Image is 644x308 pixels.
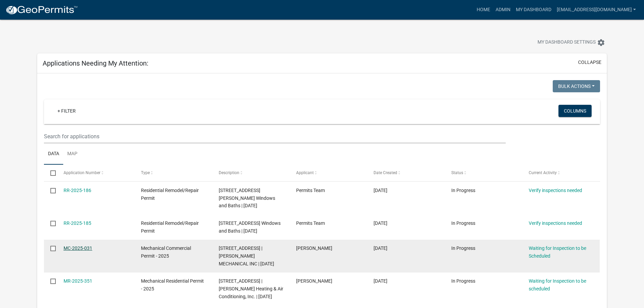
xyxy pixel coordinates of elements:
datatable-header-cell: Current Activity [522,165,600,181]
datatable-header-cell: Select [44,165,57,181]
span: 1201 GERMAN ST N | Ahrens Heating & Air Conditioning, Inc. | 09/24/2025 [219,278,283,299]
i: settings [597,39,605,47]
span: In Progress [451,220,475,226]
a: Map [63,143,81,165]
span: In Progress [451,278,475,284]
datatable-header-cell: Status [445,165,522,181]
span: Mechanical Commercial Permit - 2025 [141,245,191,259]
span: Residential Remodel/Repair Permit [141,220,199,234]
a: Home [474,3,493,16]
input: Search for applications [44,129,505,143]
span: 09/19/2025 [374,278,387,284]
span: Type [141,170,150,175]
datatable-header-cell: Description [212,165,289,181]
span: Date Created [374,170,397,175]
button: collapse [578,59,601,66]
span: In Progress [451,245,475,251]
a: Data [44,143,63,165]
datatable-header-cell: Applicant [290,165,367,181]
span: MARK ROIGER [296,245,332,251]
span: Application Number [64,170,100,175]
span: Description [219,170,239,175]
a: MR-2025-351 [64,278,92,284]
span: Permits Team [296,220,325,226]
a: Waiting for Inspection to be scheduled [529,278,586,291]
button: Bulk Actions [553,80,600,92]
a: + Filter [52,105,81,117]
span: Current Activity [529,170,557,175]
datatable-header-cell: Date Created [367,165,445,181]
a: [EMAIL_ADDRESS][DOMAIN_NAME] [554,3,639,16]
span: 09/20/2025 [374,220,387,226]
button: Columns [558,105,592,117]
span: In Progress [451,188,475,193]
datatable-header-cell: Application Number [57,165,135,181]
span: Mechanical Residential Permit - 2025 [141,278,204,291]
span: 09/20/2025 [374,188,387,193]
a: Verify inspections needed [529,220,582,226]
span: 09/19/2025 [374,245,387,251]
span: My Dashboard Settings [538,39,596,47]
span: Permits Team [296,188,325,193]
button: My Dashboard Settingssettings [532,36,611,49]
a: RR-2025-186 [64,188,91,193]
span: Status [451,170,463,175]
a: RR-2025-185 [64,220,91,226]
span: Nate Brekke [296,278,332,284]
span: 1427 BROADWAY ST S | KLASSEN MECHANICAL INC | 09/19/2025 [219,245,274,266]
datatable-header-cell: Type [135,165,212,181]
a: MC-2025-031 [64,245,92,251]
span: Residential Remodel/Repair Permit [141,188,199,201]
h5: Applications Needing My Attention: [43,59,148,67]
span: Applicant [296,170,314,175]
span: 627 VALLEY ST S | Mad City Windows and Baths | 10/14/2025 [219,220,281,234]
span: 1224 HAUENSTEIN DR | Mad City Windows and Baths | 10/14/2025 [219,188,275,209]
a: Verify inspections needed [529,188,582,193]
a: Admin [493,3,513,16]
a: My Dashboard [513,3,554,16]
a: Waiting for Inspection to be Scheduled [529,245,586,259]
